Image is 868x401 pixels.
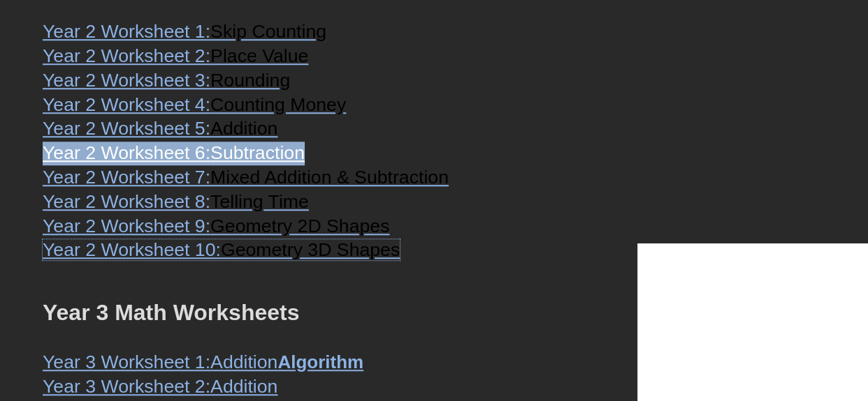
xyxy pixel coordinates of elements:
span: Year 2 Worksheet 9: [43,215,210,236]
a: Year 2 Worksheet 7:Mixed Addition & Subtraction [43,167,449,188]
a: Year 3 Worksheet 2:Addition [43,374,277,399]
span: Year 2 Worksheet 7: [43,167,210,188]
span: Year 2 Worksheet 6: [43,142,210,163]
a: Year 2 Worksheet 8:Telling Time [43,191,309,212]
a: Year 2 Worksheet 9:Geometry 2D Shapes [43,215,389,236]
span: Year 3 Worksheet 1: [43,351,210,372]
span: Telling Time [210,191,309,212]
h2: Year 3 Math Worksheets [43,298,825,328]
span: Counting Money [210,94,346,115]
a: Year 3 Worksheet 1:AdditionAlgorithm [43,351,363,372]
span: Addition [210,118,277,139]
iframe: Chat Widget [637,243,868,401]
span: Year 2 Worksheet 3: [43,70,210,91]
span: Geometry 3D Shapes [221,239,400,260]
span: Geometry 2D Shapes [210,215,389,236]
span: Year 2 Worksheet 5: [43,118,210,139]
span: Addition [210,351,277,372]
span: Year 2 Worksheet 2: [43,45,210,66]
span: Addition [210,376,277,397]
a: Year 2 Worksheet 2:Place Value [43,45,308,66]
span: Rounding [210,70,290,91]
a: Year 2 Worksheet 3:Rounding [43,70,290,91]
a: Year 2 Worksheet 5:Addition [43,118,277,139]
span: Year 3 Worksheet 2: [43,376,210,397]
span: Mixed Addition & Subtraction [210,167,449,188]
a: Year 2 Worksheet 10:Geometry 3D Shapes [43,239,400,260]
span: Year 2 Worksheet 4: [43,94,210,115]
span: Year 2 Worksheet 10: [43,239,221,260]
span: Place Value [210,45,308,66]
span: Year 2 Worksheet 8: [43,191,210,212]
a: Year 2 Worksheet 6:Subtraction [43,142,305,163]
span: Subtraction [210,142,305,163]
a: Year 2 Worksheet 1:Skip Counting [43,21,326,42]
span: Skip Counting [210,21,326,42]
span: Year 2 Worksheet 1: [43,21,210,42]
a: Year 2 Worksheet 4:Counting Money [43,94,346,115]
